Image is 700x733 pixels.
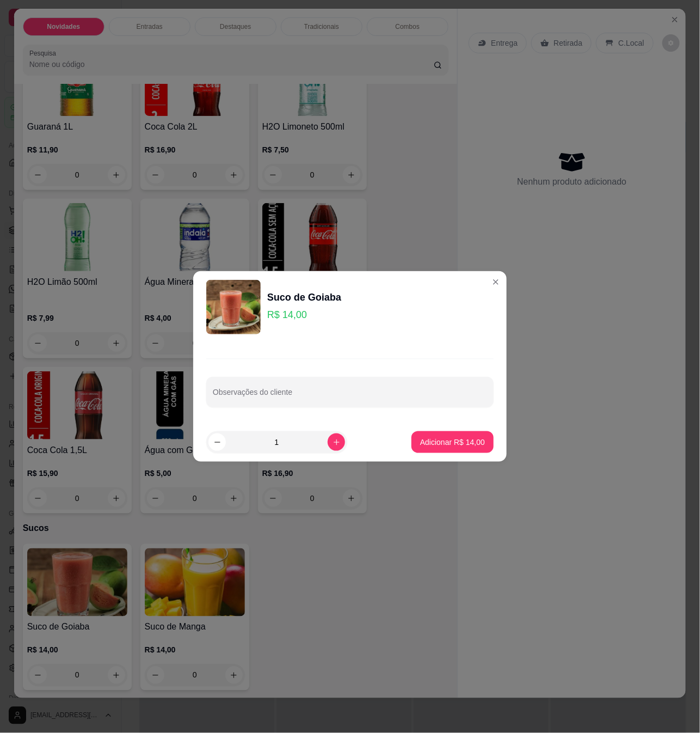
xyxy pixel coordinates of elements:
[206,280,261,334] img: product-image
[267,290,341,305] div: Suco de Goiaba
[328,433,345,451] button: increase-product-quantity
[208,433,226,451] button: decrease-product-quantity
[487,273,505,291] button: Close
[267,307,341,322] p: R$ 14,00
[412,431,494,453] button: Adicionar R$ 14,00
[420,437,485,448] p: Adicionar R$ 14,00
[213,391,487,402] input: Observações do cliente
